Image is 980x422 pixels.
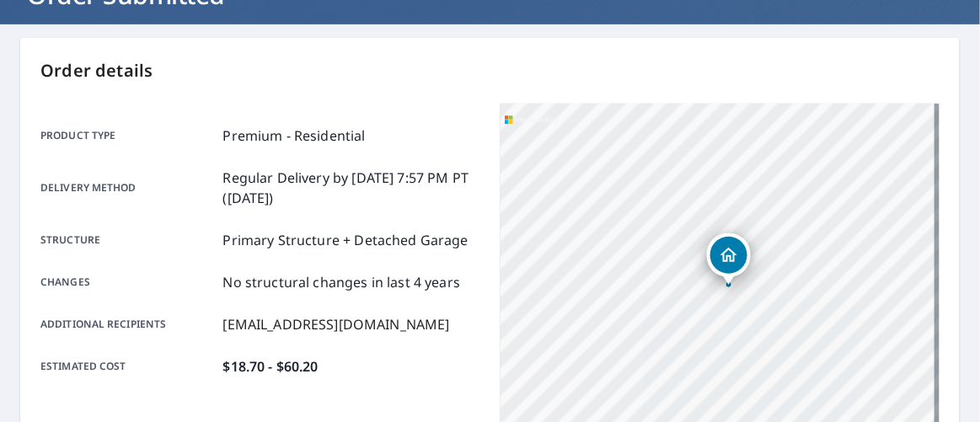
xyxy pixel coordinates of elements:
[223,230,469,250] p: Primary Structure + Detached Garage
[223,126,366,146] p: Premium - Residential
[40,168,217,208] p: Delivery method
[40,356,217,377] p: Estimated cost
[40,272,217,292] p: Changes
[40,126,217,146] p: Product type
[223,314,450,334] p: [EMAIL_ADDRESS][DOMAIN_NAME]
[40,314,217,334] p: Additional recipients
[40,230,217,250] p: Structure
[40,58,940,83] p: Order details
[707,233,751,286] div: Dropped pin, building 1, Residential property, 8250 Cherry Ln Nampa, ID 83687
[223,356,319,377] p: $18.70 - $60.20
[223,272,461,292] p: No structural changes in last 4 years
[223,168,480,208] p: Regular Delivery by [DATE] 7:57 PM PT ([DATE])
